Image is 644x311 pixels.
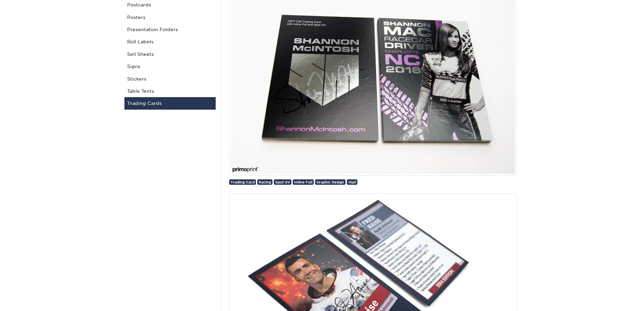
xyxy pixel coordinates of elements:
a: Inline Foil [293,179,314,184]
span: Trading Card [231,180,255,184]
a: Spot UV [274,179,291,184]
a: Stickers [124,73,216,85]
span: Racing [259,180,271,184]
a: Racing [257,179,272,184]
iframe: Google Customer Reviews [2,290,57,309]
a: Table Tents [124,85,216,97]
a: Trading Card [229,179,256,184]
a: Roll Labels [124,36,216,48]
a: Graphic Design [315,179,345,184]
span: 16pt [348,180,356,184]
a: Trading Cards [124,97,216,109]
span: Spot UV [275,180,290,184]
a: Sell Sheets [124,48,216,60]
a: 16pt [347,179,357,184]
span: Graphic Design [316,180,344,184]
span: Inline Foil [294,180,312,184]
a: Posters [124,11,216,23]
a: Signs [124,60,216,72]
a: Presentation Folders [124,23,216,36]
